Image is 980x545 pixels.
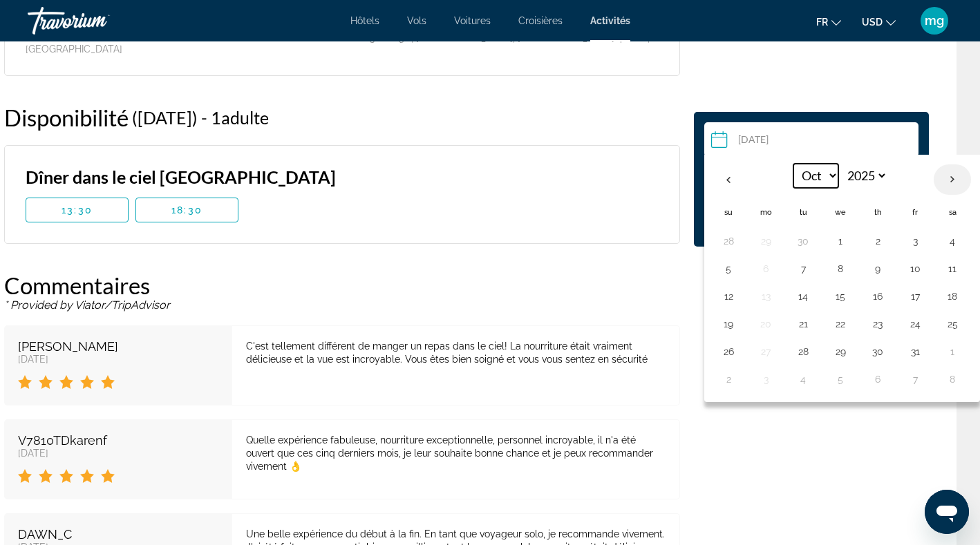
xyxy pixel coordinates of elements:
[755,314,777,334] button: Day 20
[829,287,851,306] button: Day 15
[867,259,889,278] button: Day 9
[18,527,218,542] div: DAWN_C
[755,231,777,251] button: Day 29
[454,15,491,26] a: Voitures
[829,231,851,251] button: Day 1
[941,231,963,251] button: Day 4
[26,32,659,55] div: Vous nous trouverez dans le clubhouse du Al Maaden Golf Club. Adresse : H3R6+M5G, [GEOGRAPHIC_DAT...
[755,370,777,389] button: Day 3
[904,231,926,251] button: Day 3
[867,314,889,334] button: Day 23
[904,259,926,278] button: Day 10
[18,354,218,365] div: [DATE]
[829,314,851,334] button: Day 22
[18,339,218,354] div: [PERSON_NAME]
[867,342,889,361] button: Day 30
[18,433,218,448] div: V7810TDkarenf
[941,342,963,361] button: Day 1
[792,287,814,306] button: Day 14
[717,287,739,306] button: Day 12
[755,342,777,361] button: Day 27
[26,166,458,187] h3: Dîner dans le ciel [GEOGRAPHIC_DATA]
[792,342,814,361] button: Day 28
[221,107,269,128] span: Adulte
[829,342,851,361] button: Day 29
[862,12,896,32] button: Change currency
[246,340,666,366] div: C'est tellement différent de manger un repas dans le ciel! La nourriture était vraiment délicieus...
[792,370,814,389] button: Day 4
[246,434,666,473] div: Quelle expérience fabuleuse, nourriture exceptionnelle, personnel incroyable, il n'a été ouvert q...
[816,12,841,32] button: Change language
[590,15,630,26] a: Activités
[941,287,963,306] button: Day 18
[201,107,269,128] span: - 1
[867,231,889,251] button: Day 2
[941,370,963,389] button: Day 8
[171,204,202,216] span: 18:30
[755,259,777,278] button: Day 6
[904,342,926,361] button: Day 31
[18,448,218,459] div: [DATE]
[904,314,926,334] button: Day 24
[755,287,777,306] button: Day 13
[904,370,926,389] button: Day 7
[132,107,198,128] span: ([DATE])
[792,259,814,278] button: Day 7
[26,198,129,222] button: 13:30
[941,259,963,278] button: Day 11
[518,15,563,26] a: Croisières
[28,3,166,39] a: Travorium
[717,342,739,361] button: Day 26
[717,370,739,389] button: Day 2
[925,490,969,534] iframe: Bouton de lancement de la fenêtre de messagerie
[925,14,944,28] span: mg
[816,17,828,28] span: fr
[407,15,426,26] a: Vols
[916,6,952,35] button: User Menu
[717,259,739,278] button: Day 5
[842,164,887,188] select: Select year
[941,314,963,334] button: Day 25
[350,15,379,26] a: Hôtels
[829,259,851,278] button: Day 8
[4,271,680,299] h2: Commentaires
[934,164,971,195] button: Next month
[793,164,838,188] select: Select month
[862,17,883,28] span: USD
[829,370,851,389] button: Day 5
[792,231,814,251] button: Day 30
[792,314,814,334] button: Day 21
[717,231,739,251] button: Day 28
[867,370,889,389] button: Day 6
[867,287,889,306] button: Day 16
[717,314,739,334] button: Day 19
[904,287,926,306] button: Day 17
[710,164,747,195] button: Previous month
[135,198,238,222] button: 18:30
[4,104,129,131] h2: Disponibilité
[4,299,680,312] p: * Provided by Viator/TripAdvisor
[62,204,93,216] span: 13:30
